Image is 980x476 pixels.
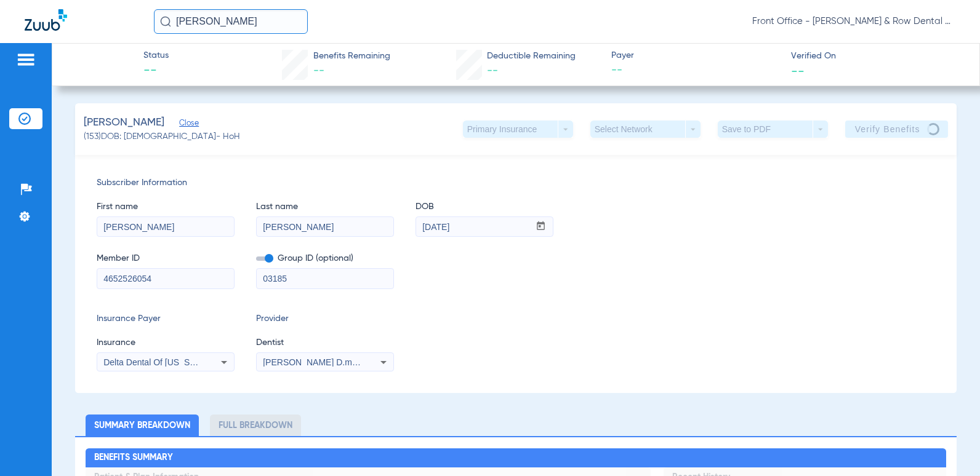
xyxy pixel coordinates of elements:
span: Provider [256,312,394,325]
span: -- [313,65,324,76]
span: Payer [611,49,781,62]
img: Search Icon [160,16,171,27]
img: hamburger-icon [16,52,36,67]
span: [PERSON_NAME] D.m.d 1376727222 [263,357,409,367]
span: Dentist [256,336,394,349]
span: Insurance Payer [97,312,235,325]
span: -- [791,64,805,77]
span: Last name [256,200,394,213]
span: Subscriber Information [97,177,936,189]
span: Deductible Remaining [487,50,576,63]
span: Group ID (optional) [256,252,394,265]
span: Status [143,49,169,62]
span: Verified On [791,50,960,63]
span: -- [143,63,169,80]
span: First name [97,200,235,213]
span: -- [487,65,498,76]
span: Member ID [97,252,235,265]
h2: Benefits Summary [86,448,946,468]
span: [PERSON_NAME] [84,115,164,130]
span: Delta Dental Of [US_STATE] ([GEOGRAPHIC_DATA]) - Ai [103,357,326,367]
span: Insurance [97,336,235,349]
span: Benefits Remaining [313,50,390,63]
img: Zuub Logo [25,9,67,31]
span: (153) DOB: [DEMOGRAPHIC_DATA] - HoH [84,130,240,143]
iframe: Chat Widget [918,417,980,476]
span: DOB [416,200,553,213]
span: Front Office - [PERSON_NAME] & Row Dental Group [752,15,955,28]
input: Search for patients [154,9,308,34]
li: Summary Breakdown [86,415,199,436]
span: -- [611,63,781,78]
span: Close [179,119,190,130]
button: Open calendar [529,217,553,237]
li: Full Breakdown [210,415,301,436]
